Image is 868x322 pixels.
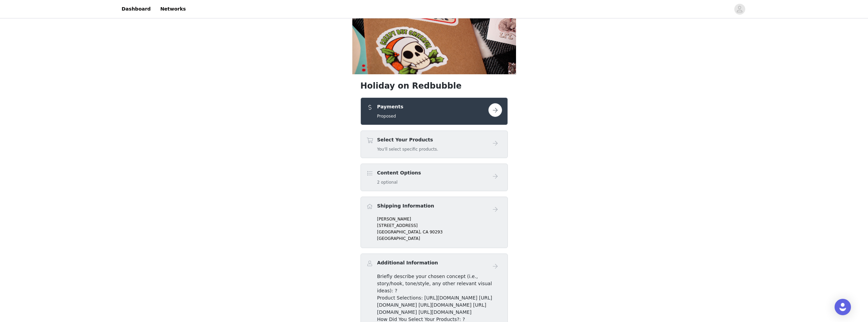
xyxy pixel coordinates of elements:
[377,169,421,177] h4: Content Options
[118,1,155,17] a: Dashboard
[377,295,492,315] span: Product Selections: [URL][DOMAIN_NAME] [URL][DOMAIN_NAME] [URL][DOMAIN_NAME] [URL][DOMAIN_NAME] [...
[377,274,492,293] span: Briefly describe your chosen concept (i.e., story/hook, tone/style, any other relevant visual ide...
[430,230,443,234] span: 90293
[377,230,422,234] span: [GEOGRAPHIC_DATA],
[377,202,434,210] h4: Shipping Information
[423,230,428,234] span: CA
[377,317,465,322] span: How Did You Select Your Products?: ?
[377,216,502,222] p: [PERSON_NAME]
[156,1,190,17] a: Networks
[361,80,508,92] h1: Holiday on Redbubble
[361,97,508,125] div: Payments
[377,235,502,242] p: [GEOGRAPHIC_DATA]
[377,223,502,229] p: [STREET_ADDRESS]
[835,299,851,315] div: Open Intercom Messenger
[377,259,438,266] h4: Additional Information
[377,146,438,152] h5: You'll select specific products.
[736,4,743,15] div: avatar
[377,136,438,143] h4: Select Your Products
[361,197,508,248] div: Shipping Information
[361,164,508,191] div: Content Options
[377,103,403,110] h4: Payments
[377,113,403,119] h5: Proposed
[361,131,508,158] div: Select Your Products
[377,179,421,185] h5: 2 optional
